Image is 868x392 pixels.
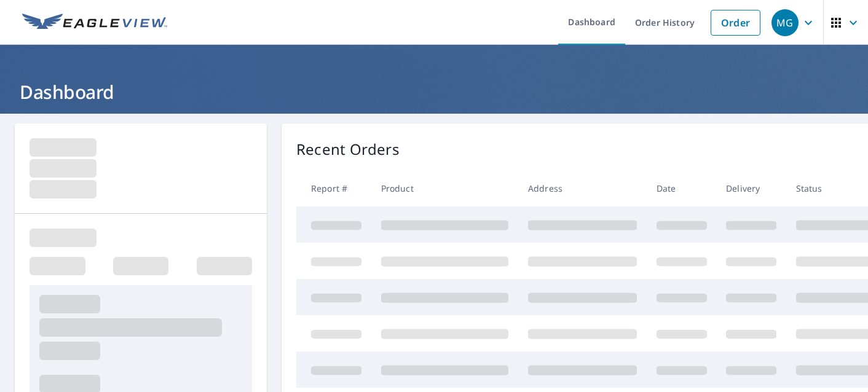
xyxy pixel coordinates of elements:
th: Delivery [716,170,786,206]
th: Date [647,170,717,206]
a: Order [711,10,760,36]
p: Recent Orders [296,138,400,160]
img: EV Logo [22,14,167,32]
th: Address [518,170,647,206]
th: Product [371,170,518,206]
div: MG [771,9,799,36]
h1: Dashboard [15,79,853,104]
th: Report # [296,170,371,206]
